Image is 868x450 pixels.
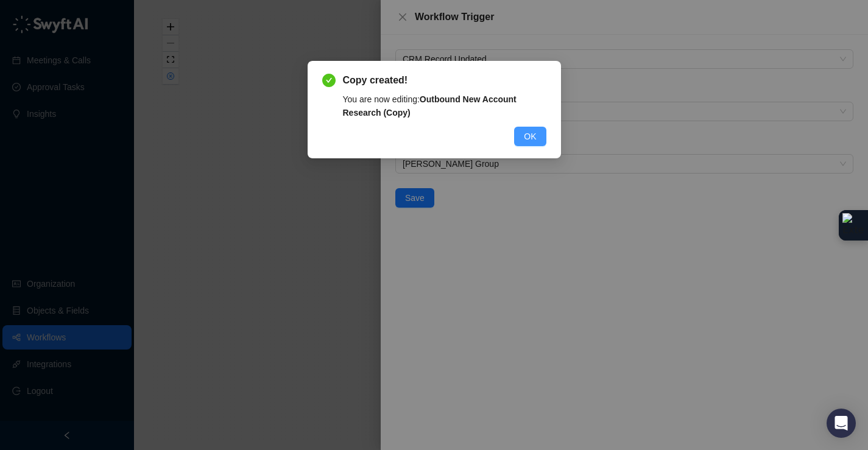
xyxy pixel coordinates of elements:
[343,94,517,118] b: Outbound New Account Research (Copy)
[827,409,856,438] div: Open Intercom Messenger
[842,213,864,237] img: Extension Icon
[514,127,546,146] button: OK
[343,73,546,88] span: Copy created!
[343,94,517,118] span: You are now editing:
[524,130,536,143] span: OK
[322,74,336,87] span: check-circle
